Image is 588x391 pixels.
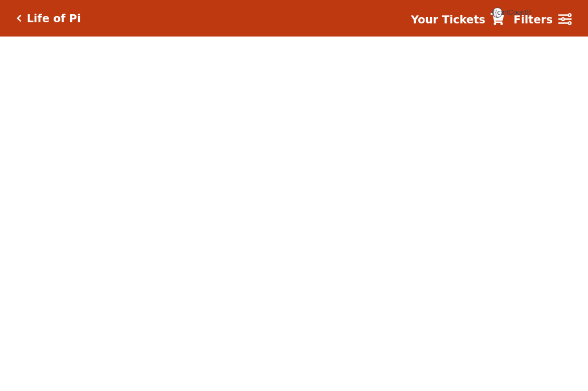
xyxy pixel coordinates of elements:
[513,13,553,26] strong: Filters
[27,12,81,25] h5: Life of Pi
[17,14,22,22] a: Click here to go back to filters
[411,11,504,28] a: Your Tickets {{cartCount}}
[513,11,571,28] a: Filters
[411,13,485,26] strong: Your Tickets
[492,7,503,18] span: {{cartCount}}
